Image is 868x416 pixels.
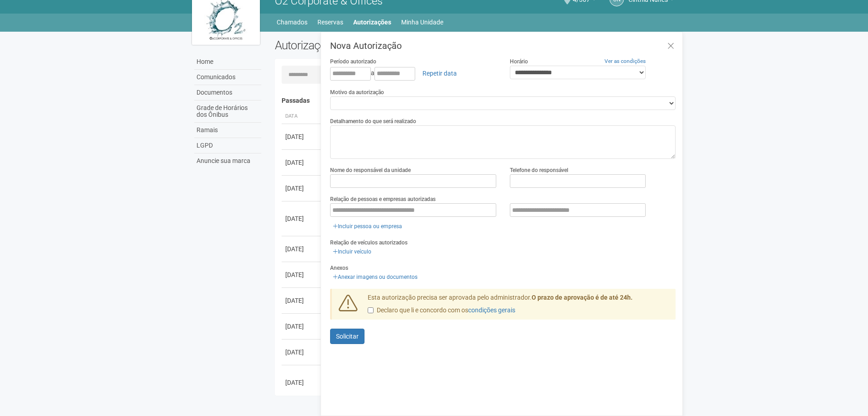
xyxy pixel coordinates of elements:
a: Chamados [277,16,307,29]
div: [DATE] [285,158,319,167]
div: [DATE] [285,296,319,305]
h4: Passadas [282,97,670,104]
label: Declaro que li e concordo com os [368,306,515,315]
a: Home [194,54,261,70]
div: [DATE] [285,132,319,141]
div: [DATE] [285,348,319,357]
div: [DATE] [285,378,319,387]
a: Reservas [317,16,343,29]
label: Relação de veículos autorizados [330,239,408,247]
label: Motivo da autorização [330,88,384,96]
label: Período autorizado [330,57,376,66]
a: Comunicados [194,70,261,85]
a: LGPD [194,138,261,153]
label: Detalhamento do que será realizado [330,117,416,125]
div: [DATE] [285,214,319,223]
h3: Nova Autorização [330,41,676,50]
a: Documentos [194,85,261,100]
label: Telefone do responsável [510,166,568,174]
h2: Autorizações [275,38,469,52]
label: Relação de pessoas e empresas autorizadas [330,195,436,203]
a: Anexar imagens ou documentos [330,272,420,282]
a: Ramais [194,123,261,138]
a: Anuncie sua marca [194,153,261,168]
button: Solicitar [330,329,364,344]
label: Anexos [330,264,348,272]
a: Autorizações [353,16,391,29]
div: [DATE] [285,184,319,193]
a: Repetir data [417,66,463,81]
a: Grade de Horários dos Ônibus [194,100,261,123]
a: condições gerais [468,306,515,314]
div: [DATE] [285,244,319,253]
div: [DATE] [285,322,319,331]
strong: O prazo de aprovação é de até 24h. [532,294,633,301]
div: Esta autorização precisa ser aprovada pelo administrador. [361,293,676,320]
div: a [330,66,496,81]
input: Declaro que li e concordo com oscondições gerais [368,307,374,313]
label: Horário [510,57,528,66]
span: Solicitar [336,333,359,340]
a: Minha Unidade [401,16,443,29]
th: Data [282,109,322,124]
a: Incluir pessoa ou empresa [330,221,405,231]
a: Incluir veículo [330,247,374,257]
div: [DATE] [285,270,319,279]
label: Nome do responsável da unidade [330,166,411,174]
a: Ver as condições [604,58,646,64]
